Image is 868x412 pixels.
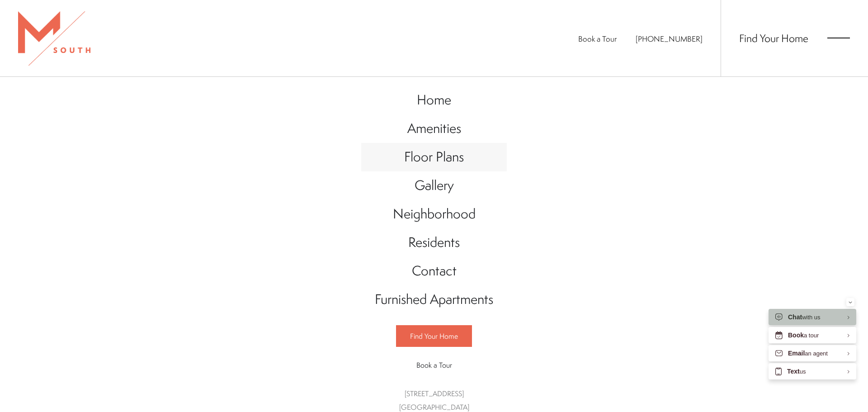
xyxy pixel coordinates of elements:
a: Call Us at 813-570-8014 [636,33,703,44]
span: Gallery [415,176,454,194]
a: Find Your Home [739,31,808,45]
span: [PHONE_NUMBER] [636,33,703,44]
span: Amenities [407,119,461,137]
a: Go to Residents [361,228,507,257]
span: Contact [412,261,457,280]
span: Floor Plans [404,147,464,166]
span: Book a Tour [416,360,452,370]
a: Go to Contact [361,257,507,285]
img: MSouth [18,11,90,66]
a: Find Your Home [396,325,472,347]
a: Book a Tour [396,355,472,375]
a: Book a Tour [578,33,617,44]
a: Go to Gallery [361,171,507,200]
a: Go to Amenities [361,114,507,143]
span: Furnished Apartments [375,290,493,308]
span: Neighborhood [393,204,476,223]
a: Get Directions to 5110 South Manhattan Avenue Tampa, FL 33611 [399,388,469,412]
span: Residents [408,233,460,251]
a: Go to Floor Plans [361,143,507,171]
button: Open Menu [827,34,850,42]
a: Go to Neighborhood [361,200,507,228]
a: Go to Furnished Apartments (opens in a new tab) [361,285,507,314]
a: Go to Home [361,86,507,114]
span: Home [417,90,451,109]
span: Find Your Home [410,331,458,341]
